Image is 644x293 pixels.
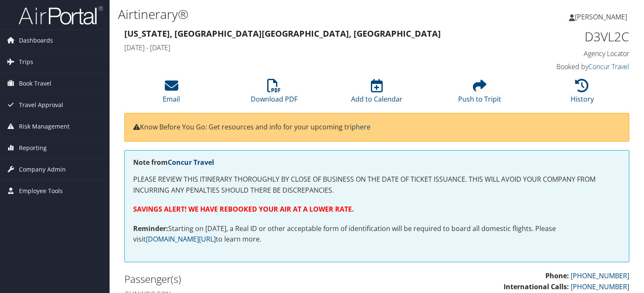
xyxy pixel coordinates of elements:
[356,122,370,132] a: here
[133,224,168,233] strong: Reminder:
[251,83,298,104] a: Download PDF
[19,5,103,25] img: airportal-logo.png
[133,204,354,214] strong: SAVINGS ALERT! WE HAVE REBOOKED YOUR AIR AT A LOWER RATE.
[571,282,629,291] a: [PHONE_NUMBER]
[118,5,463,23] h1: Airtinerary®
[168,158,214,167] a: Concur Travel
[19,180,63,202] span: Employee Tools
[19,30,53,51] span: Dashboards
[19,94,63,116] span: Travel Approval
[575,12,627,22] span: [PERSON_NAME]
[133,158,214,167] strong: Note from
[19,116,70,137] span: Risk Management
[133,174,620,196] p: PLEASE REVIEW THIS ITINERARY THOROUGHLY BY CLOSE OF BUSINESS ON THE DATE OF TICKET ISSUANCE. THIS...
[19,159,66,180] span: Company Admin
[19,137,47,159] span: Reporting
[588,62,629,71] a: Concur Travel
[163,83,180,104] a: Email
[504,282,569,291] strong: International Calls:
[545,271,569,280] strong: Phone:
[513,62,629,71] h4: Booked by
[124,43,500,52] h4: [DATE] - [DATE]
[133,223,620,245] p: Starting on [DATE], a Real ID or other acceptable form of identification will be required to boar...
[513,49,629,58] h4: Agency Locator
[133,122,620,133] p: Know Before You Go: Get resources and info for your upcoming trip
[571,83,594,104] a: History
[569,4,636,30] a: [PERSON_NAME]
[458,83,501,104] a: Push to Tripit
[513,28,629,46] h1: D3VL2C
[124,272,370,286] h2: Passenger(s)
[351,83,402,104] a: Add to Calendar
[19,51,33,73] span: Trips
[124,28,441,39] strong: [US_STATE], [GEOGRAPHIC_DATA] [GEOGRAPHIC_DATA], [GEOGRAPHIC_DATA]
[146,234,216,244] a: [DOMAIN_NAME][URL]
[19,73,51,94] span: Book Travel
[571,271,629,280] a: [PHONE_NUMBER]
